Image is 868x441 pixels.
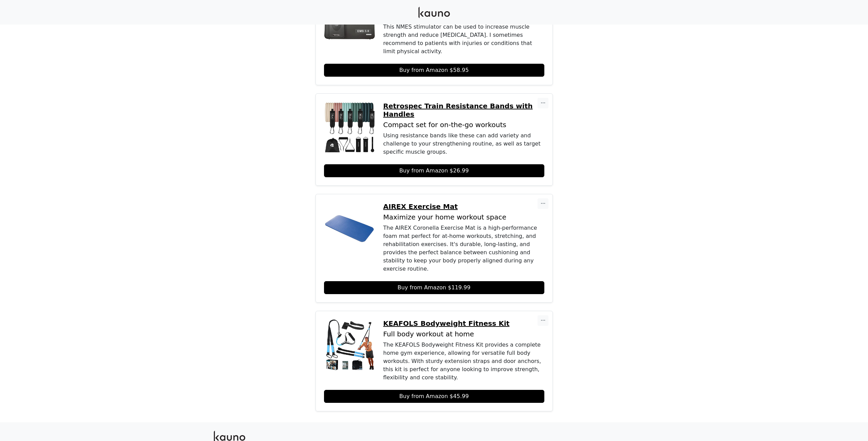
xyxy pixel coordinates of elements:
a: Buy from Amazon $119.99 [324,281,544,294]
a: KEAFOLS Bodyweight Fitness Kit [383,319,544,328]
a: Buy from Amazon $26.99 [324,164,544,177]
p: Compact set for on-the-go workouts [383,121,544,129]
img: AIREX Exercise Mat [324,202,375,254]
a: Buy from Amazon $45.99 [324,390,544,403]
p: Full body workout at home [383,330,544,338]
div: This NMES stimulator can be used to increase muscle strength and reduce [MEDICAL_DATA]. I sometim... [383,23,544,56]
div: Using resistance bands like these can add variety and challenge to your strengthening routine, as... [383,132,544,156]
img: KEAFOLS Bodyweight Fitness Kit [324,319,375,370]
p: Maximize your home workout space [383,213,544,221]
a: AIREX Exercise Mat [383,202,544,211]
div: The KEAFOLS Bodyweight Fitness Kit provides a complete home gym experience, allowing for versatil... [383,341,544,382]
div: The AIREX Coronella Exercise Mat is a high-performance foam mat perfect for at-home workouts, str... [383,224,544,273]
a: Buy from Amazon $58.95 [324,64,544,77]
img: Kauno [418,6,451,18]
a: Retrospec Train Resistance Bands with Handles [383,102,544,118]
img: Retrospec Train Resistance Bands with Handles [324,102,375,153]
